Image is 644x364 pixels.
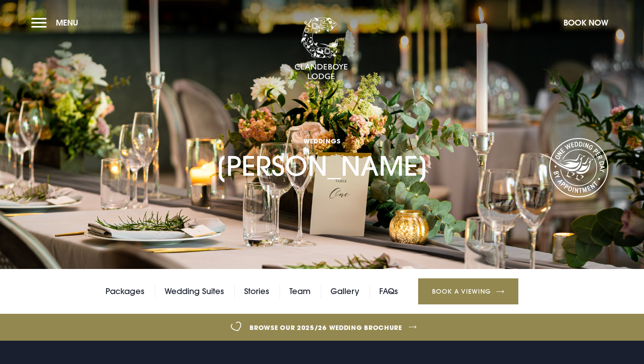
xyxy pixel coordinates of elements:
img: Clandeboye Lodge [294,17,348,80]
span: Menu [56,17,78,28]
a: Team [289,285,310,298]
button: Menu [31,13,83,32]
a: Wedding Suites [165,285,224,298]
a: Packages [106,285,144,298]
a: Gallery [330,285,359,298]
h1: [PERSON_NAME] [216,91,428,182]
a: Book a Viewing [418,278,518,304]
span: Weddings [216,137,428,145]
button: Book Now [559,13,613,32]
a: FAQs [379,285,398,298]
a: Stories [244,285,269,298]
